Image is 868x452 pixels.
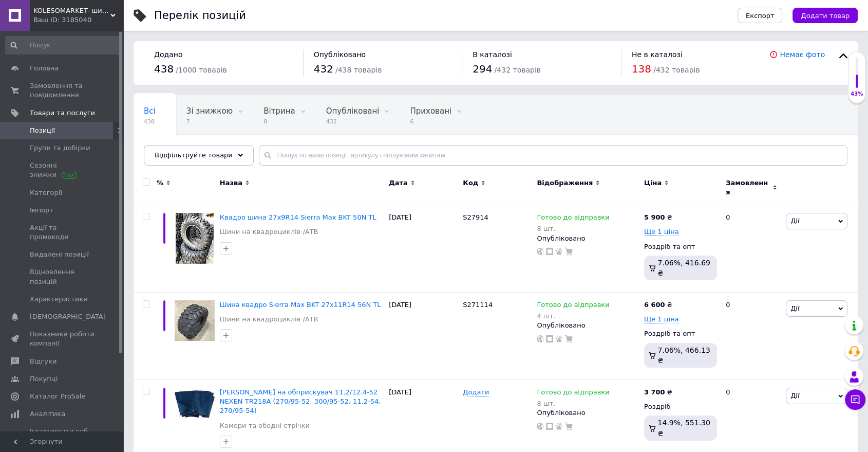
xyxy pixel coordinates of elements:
[790,392,799,400] span: Дії
[644,315,679,323] span: Ще 1 ціна
[326,118,380,125] span: 432
[746,12,775,20] span: Експорт
[463,388,489,396] span: Додати
[314,63,333,75] span: 432
[537,388,609,399] span: Готово до відправки
[410,106,451,116] span: Приховані
[220,315,318,324] a: Шини на квадроциклів /АТВ
[726,178,770,197] span: Замовлення
[154,50,182,59] span: Додано
[644,242,717,251] div: Роздріб та опт
[30,109,95,118] span: Товари та послуги
[175,300,215,341] img: Покрышка квадро Sierra Max BKT 27x11R14 56N TL
[259,145,847,166] input: Пошук по назві позиції, артикулу і пошуковим запитам
[845,389,865,410] button: Чат з покупцем
[644,388,672,397] div: ₴
[632,50,683,59] span: Не в каталозі
[644,300,672,310] div: ₴
[176,213,214,264] img: Квадро шина 27x9R14 Sierra Max BKT 50N TL
[335,66,382,74] span: / 438 товарів
[30,64,59,73] span: Головна
[410,118,451,125] span: 6
[386,205,460,293] div: [DATE]
[30,206,53,215] span: Імпорт
[537,178,593,188] span: Відображення
[537,400,609,407] div: 8 шт.
[644,213,665,221] b: 5 900
[30,427,95,445] span: Інструменти веб-майстра та SEO
[632,63,651,75] span: 138
[155,151,233,159] span: Відфільтруйте товари
[537,213,609,224] span: Готово до відправки
[33,6,110,15] span: KOLESOMARKET- шини та камери для будь-якого виду транспорту
[30,81,95,100] span: Замовлення та повідомлення
[463,178,478,188] span: Код
[30,330,95,348] span: Показники роботи компанії
[263,106,295,116] span: Вітрина
[5,36,121,55] input: Пошук
[175,388,215,419] img: Камера резиновая на опрыскиватель 11.2/12.4-52 NEXEN TR218A (270/95-52, 300/95-52, 11.2-54, 270/9...
[738,8,783,23] button: Експорт
[30,250,89,259] span: Видалені позиції
[263,118,295,125] span: 8
[644,228,679,236] span: Ще 1 ціна
[537,225,609,232] div: 8 шт.
[801,12,850,20] span: Додати товар
[473,50,512,59] span: В каталозі
[644,301,665,309] b: 6 600
[30,126,55,135] span: Позиції
[220,178,242,188] span: Назва
[30,223,95,242] span: Акції та промокоди
[657,346,710,365] span: 7.06%, 466.13 ₴
[644,388,665,396] b: 3 700
[314,50,366,59] span: Опубліковано
[644,213,672,222] div: ₴
[30,392,85,401] span: Каталог ProSale
[473,63,492,75] span: 294
[463,213,488,221] span: S27914
[30,357,56,366] span: Відгуки
[657,259,710,277] span: 7.06%, 416.69 ₴
[653,66,700,74] span: / 432 товарів
[220,227,318,237] a: Шини на квадроциклів /АТВ
[186,106,233,116] span: Зі знижкою
[848,91,865,98] div: 43%
[157,178,163,188] span: %
[30,374,58,384] span: Покупці
[154,10,246,21] div: Перелік позицій
[220,213,376,221] a: Квадро шина 27x9R14 Sierra Max BKT 50N TL
[30,312,106,321] span: [DEMOGRAPHIC_DATA]
[537,408,639,418] div: Опубліковано
[657,419,710,437] span: 14.9%, 551.30 ₴
[644,402,717,411] div: Роздріб
[326,106,380,116] span: Опубліковані
[30,143,90,153] span: Групи та добірки
[644,178,662,188] span: Ціна
[144,106,156,116] span: Всі
[220,421,310,430] a: Камери та ободні стрічки
[644,329,717,338] div: Роздріб та опт
[33,15,123,25] div: Ваш ID: 3185040
[537,301,609,312] span: Готово до відправки
[386,293,460,380] div: [DATE]
[537,234,639,243] div: Опубліковано
[389,178,408,188] span: Дата
[30,267,95,286] span: Відновлення позицій
[220,388,381,414] a: [PERSON_NAME] на обприскувач 11.2/12.4-52 NEXEN TR218A (270/95-52, 300/95-52, 11.2-54, 270/95-54)
[494,66,540,74] span: / 432 товарів
[186,118,233,125] span: 7
[30,409,65,419] span: Аналітика
[537,321,639,330] div: Опубліковано
[720,293,783,380] div: 0
[720,205,783,293] div: 0
[790,304,799,312] span: Дії
[780,50,825,59] a: Немає фото
[537,312,609,320] div: 4 шт.
[30,188,62,197] span: Категорії
[220,301,381,309] a: Шина квадро Sierra Max BKT 27x11R14 56N TL
[792,8,858,23] button: Додати товар
[144,146,234,155] span: Зимові шини для авто
[463,301,493,309] span: S271114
